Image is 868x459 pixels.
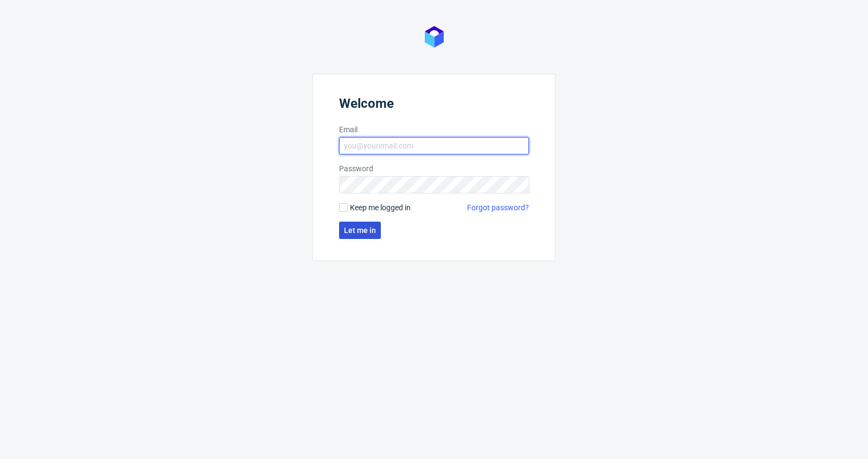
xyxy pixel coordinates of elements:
label: Email [339,124,529,135]
input: you@youremail.com [339,137,529,154]
a: Forgot password? [467,202,529,213]
span: Let me in [344,227,376,234]
button: Let me in [339,222,381,239]
span: Keep me logged in [350,202,411,213]
header: Welcome [339,96,529,115]
label: Password [339,163,529,174]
